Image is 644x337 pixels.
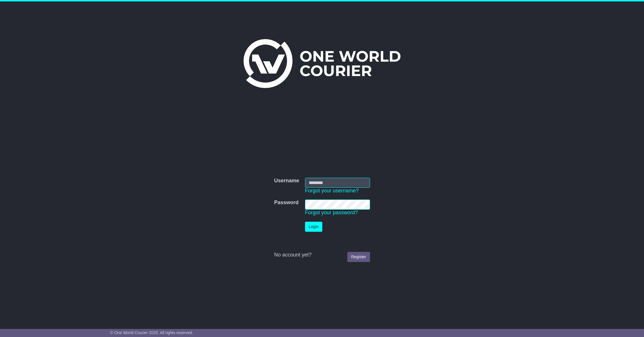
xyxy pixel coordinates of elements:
[110,330,193,335] span: © One World Courier 2025. All rights reserved.
[274,200,298,206] label: Password
[305,210,358,215] a: Forgot your password?
[244,39,400,88] img: One World
[274,252,370,258] div: No account yet?
[305,188,359,194] a: Forgot your username?
[305,222,322,232] button: Login
[274,178,299,184] label: Username
[347,252,370,262] a: Register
